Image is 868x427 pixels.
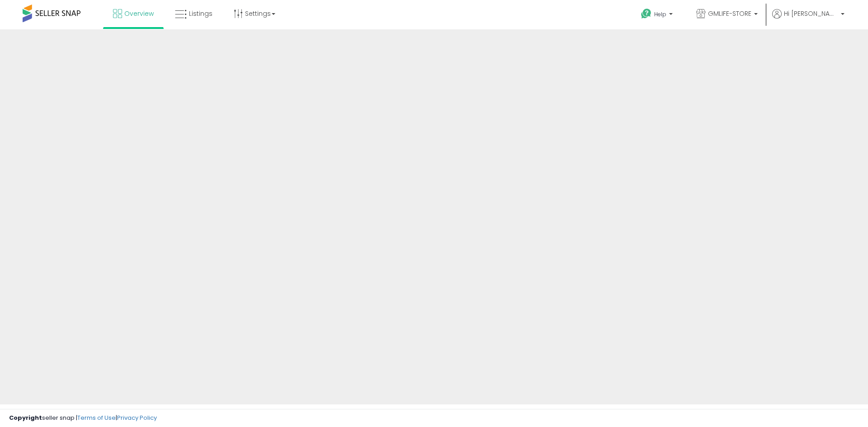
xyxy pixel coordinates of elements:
a: Help [634,1,682,29]
span: GMLIFE-STORE [708,9,751,18]
i: Get Help [641,8,652,19]
span: Help [654,10,666,18]
span: Listings [189,9,212,18]
span: Hi [PERSON_NAME] [784,9,838,18]
a: Hi [PERSON_NAME] [772,9,844,29]
span: Overview [124,9,154,18]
